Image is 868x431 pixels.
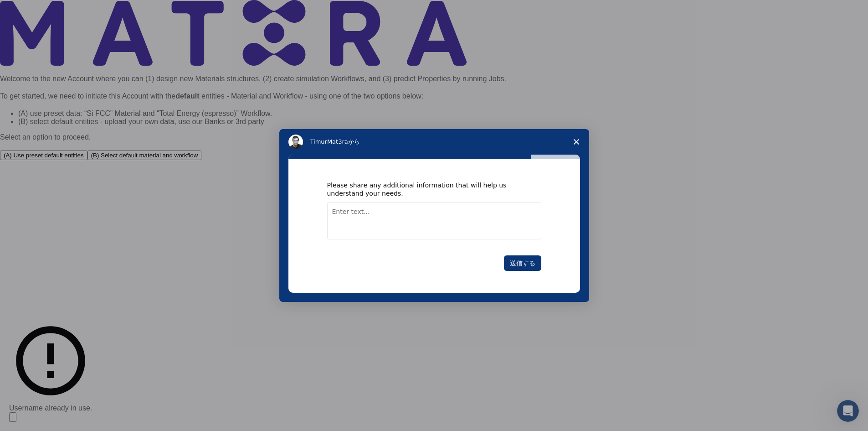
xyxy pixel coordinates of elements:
[288,135,303,149] img: Profile image for Timur
[504,255,541,271] button: 送信する
[310,138,327,145] span: Timur
[327,202,541,239] textarea: Enter text...
[23,6,37,15] span: 지원
[564,129,589,155] span: アンケートを閉じる
[327,181,528,197] div: Please share any additional information that will help us understand your needs.
[327,138,360,145] span: Mat3raから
